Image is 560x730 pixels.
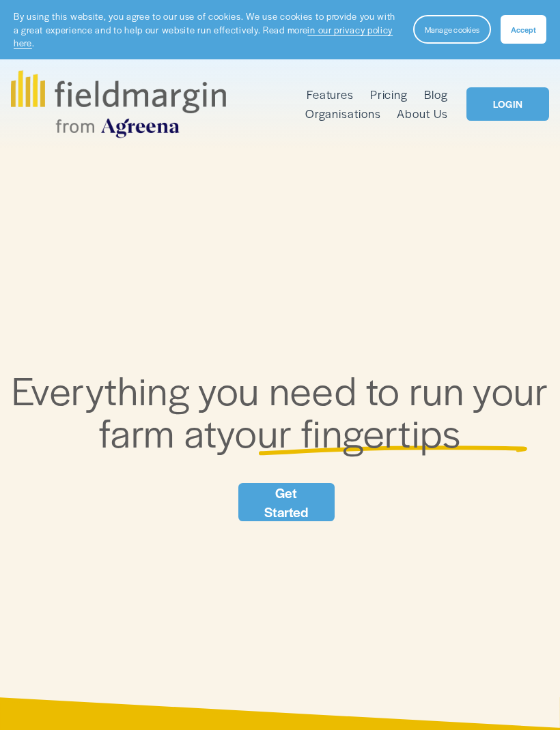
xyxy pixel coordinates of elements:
[14,23,393,50] a: in our privacy policy here
[501,15,546,44] button: Accept
[424,85,448,104] a: Blog
[216,404,461,459] span: your fingertips
[12,362,558,459] span: Everything you need to run your farm at
[307,86,354,103] span: Features
[511,24,536,35] span: Accept
[413,15,491,44] button: Manage cookies
[425,24,479,35] span: Manage cookies
[370,85,408,104] a: Pricing
[14,10,400,50] p: By using this website, you agree to our use of cookies. We use cookies to provide you with a grea...
[307,85,354,104] a: folder dropdown
[238,483,335,521] a: Get Started
[11,70,225,138] img: fieldmargin.com
[397,104,447,123] a: About Us
[466,87,548,121] a: LOGIN
[305,104,381,123] a: Organisations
